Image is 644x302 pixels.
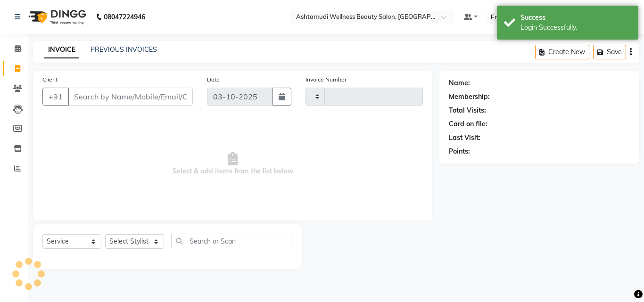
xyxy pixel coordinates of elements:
[449,106,486,115] div: Total Visits:
[449,78,470,88] div: Name:
[42,117,423,211] span: Select & add items from the list below
[520,23,631,33] div: Login Successfully.
[449,133,480,143] div: Last Visit:
[91,45,157,54] a: PREVIOUS INVOICES
[24,4,89,30] img: logo
[535,45,589,59] button: Create New
[207,75,220,84] label: Date
[68,88,193,106] input: Search by Name/Mobile/Email/Code
[104,4,145,30] b: 08047224946
[42,75,58,84] label: Client
[171,234,292,248] input: Search or Scan
[449,119,487,129] div: Card on file:
[449,147,470,156] div: Points:
[42,88,69,106] button: +91
[449,92,490,102] div: Membership:
[593,45,626,59] button: Save
[305,75,347,84] label: Invoice Number
[44,41,79,58] a: INVOICE
[520,13,631,23] div: Success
